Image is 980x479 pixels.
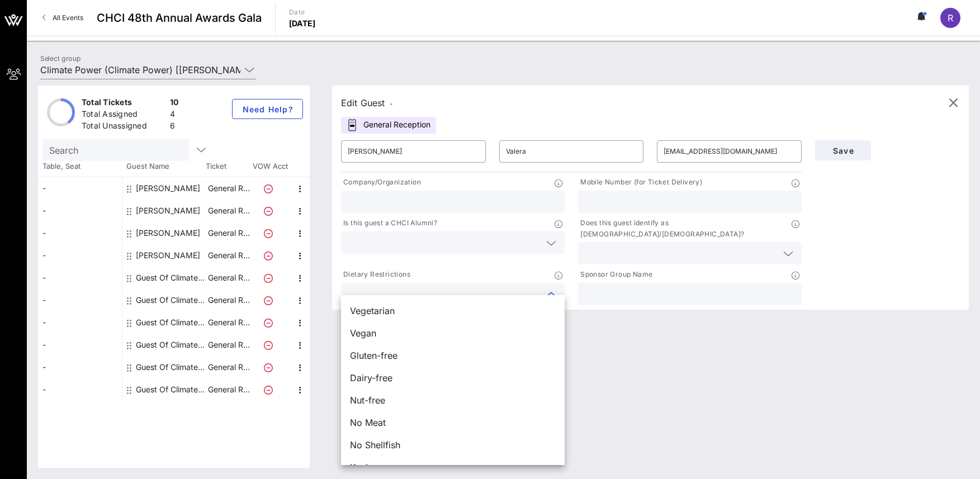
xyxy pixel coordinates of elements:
label: Select group [40,54,81,63]
span: Ticket [206,161,250,172]
div: Guest Of Climate Power [136,378,206,401]
p: [DATE] [289,18,316,29]
span: Dairy-free [350,371,392,385]
p: Does this guest identify as [DEMOGRAPHIC_DATA]/[DEMOGRAPHIC_DATA]? [578,217,792,240]
div: Guest Of Climate Power [136,334,206,356]
div: General Reception [341,117,436,134]
div: Edit Guest [341,95,393,111]
span: R [948,12,953,23]
span: Kosher [350,461,379,474]
p: Date [289,7,316,18]
div: 6 [170,120,179,134]
div: Marlene Ramirez [136,222,200,244]
div: - [38,200,122,222]
div: Guest Of Climate Power [136,289,206,311]
span: CHCI 48th Annual Awards Gala [97,10,262,26]
div: - [38,334,122,356]
div: - [38,378,122,401]
div: Jorge Gonzalez [136,177,200,200]
div: Rubí Martínez [136,244,200,267]
span: Nut-free [350,393,385,407]
span: No Meat [350,416,386,429]
span: - [390,99,393,108]
p: General R… [206,311,251,334]
span: VOW Acct [250,161,290,172]
p: Dietary Restrictions [341,269,410,281]
div: Total Unassigned [82,120,165,134]
p: General R… [206,222,251,244]
p: General R… [206,244,251,267]
div: - [38,222,122,244]
p: Company/Organization [341,177,421,188]
p: General R… [206,200,251,222]
div: - [38,244,122,267]
p: General R… [206,267,251,289]
span: Gluten-free [350,349,397,362]
p: Is this guest a CHCI Alumni? [341,217,437,229]
div: Guest Of Climate Power [136,267,206,289]
button: Save [815,140,871,160]
div: 4 [170,108,179,122]
div: Guest Of Climate Power [136,311,206,334]
span: Save [824,146,862,155]
div: - [38,289,122,311]
p: Sponsor Group Name [578,269,652,281]
div: Total Assigned [82,108,165,122]
div: - [38,177,122,200]
div: Total Tickets [82,97,165,111]
button: Need Help? [232,99,303,119]
input: First Name* [348,143,479,160]
input: Email* [664,143,795,160]
div: - [38,311,122,334]
span: Vegetarian [350,304,395,317]
div: - [38,267,122,289]
p: General R… [206,289,251,311]
span: All Events [53,13,83,22]
input: Last Name* [506,143,637,160]
span: Vegan [350,326,376,340]
div: - [38,356,122,378]
p: General R… [206,378,251,401]
div: R [940,8,960,28]
p: Mobile Number (for Ticket Delivery) [578,177,702,188]
p: General R… [206,177,251,200]
div: 10 [170,97,179,111]
span: No Shellfish [350,438,400,452]
a: All Events [36,9,90,27]
span: Table, Seat [38,161,122,172]
div: Mark Magaña [136,200,200,222]
span: Guest Name [122,161,206,172]
span: Need Help? [242,105,293,114]
div: Guest Of Climate Power [136,356,206,378]
p: General R… [206,356,251,378]
p: General R… [206,334,251,356]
